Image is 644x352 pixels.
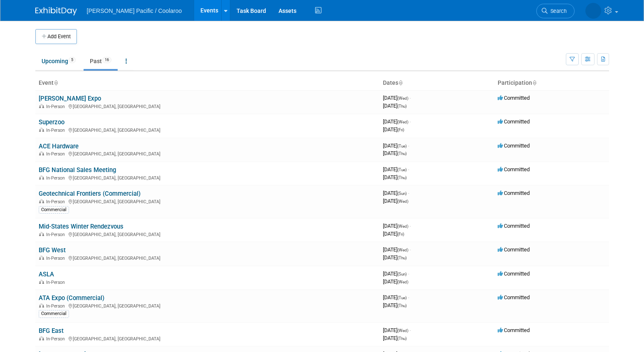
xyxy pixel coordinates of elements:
[408,190,409,196] span: -
[532,79,536,86] a: Sort by Participation Type
[397,120,408,124] span: (Wed)
[35,29,77,44] button: Add Event
[397,336,407,341] span: (Thu)
[46,256,67,261] span: In-Person
[498,271,530,277] span: Committed
[397,167,407,172] span: (Tue)
[498,223,530,229] span: Committed
[46,280,67,285] span: In-Person
[46,151,67,157] span: In-Person
[39,327,64,335] a: BFG East
[410,118,411,125] span: -
[39,302,376,309] div: [GEOGRAPHIC_DATA], [GEOGRAPHIC_DATA]
[102,57,111,63] span: 16
[410,327,411,333] span: -
[46,175,67,181] span: In-Person
[46,199,67,204] span: In-Person
[383,223,411,229] span: [DATE]
[498,246,530,253] span: Committed
[383,103,407,109] span: [DATE]
[383,271,409,277] span: [DATE]
[39,166,116,174] a: BFG National Sales Meeting
[87,7,182,14] span: [PERSON_NAME] Pacific / Coolaroo
[498,95,530,101] span: Committed
[498,190,530,196] span: Committed
[39,128,44,132] img: In-Person Event
[46,128,67,133] span: In-Person
[39,223,123,230] a: Mid-States Winter Rendezvous
[39,199,44,203] img: In-Person Event
[498,166,530,172] span: Committed
[397,191,407,196] span: (Sun)
[383,198,408,204] span: [DATE]
[397,199,408,204] span: (Wed)
[397,295,407,300] span: (Tue)
[410,95,411,101] span: -
[39,103,376,109] div: [GEOGRAPHIC_DATA], [GEOGRAPHIC_DATA]
[383,231,404,237] span: [DATE]
[383,302,407,308] span: [DATE]
[397,248,408,252] span: (Wed)
[383,335,407,341] span: [DATE]
[39,174,376,181] div: [GEOGRAPHIC_DATA], [GEOGRAPHIC_DATA]
[46,104,67,109] span: In-Person
[397,151,407,156] span: (Thu)
[408,294,409,300] span: -
[39,104,44,108] img: In-Person Event
[410,223,411,229] span: -
[548,8,567,14] span: Search
[397,272,407,276] span: (Sun)
[39,118,64,126] a: Superzoo
[383,174,407,180] span: [DATE]
[398,79,402,86] a: Sort by Start Date
[46,232,67,237] span: In-Person
[383,143,409,149] span: [DATE]
[39,336,44,340] img: In-Person Event
[39,271,54,278] a: ASLA
[46,303,67,309] span: In-Person
[35,53,82,69] a: Upcoming5
[39,175,44,180] img: In-Person Event
[408,166,409,172] span: -
[383,278,408,285] span: [DATE]
[383,246,411,253] span: [DATE]
[46,336,67,342] span: In-Person
[383,254,407,261] span: [DATE]
[35,7,77,15] img: ExhibitDay
[383,190,409,196] span: [DATE]
[84,53,118,69] a: Past16
[39,310,69,318] div: Commercial
[408,143,409,149] span: -
[383,150,407,156] span: [DATE]
[39,280,44,284] img: In-Person Event
[498,143,530,149] span: Committed
[39,254,376,261] div: [GEOGRAPHIC_DATA], [GEOGRAPHIC_DATA]
[383,95,411,101] span: [DATE]
[39,206,69,214] div: Commercial
[69,57,76,63] span: 5
[397,232,404,236] span: (Fri)
[39,231,376,237] div: [GEOGRAPHIC_DATA], [GEOGRAPHIC_DATA]
[39,232,44,236] img: In-Person Event
[39,256,44,260] img: In-Person Event
[585,3,601,19] img: Andy Doerr
[397,96,408,101] span: (Wed)
[39,335,376,342] div: [GEOGRAPHIC_DATA], [GEOGRAPHIC_DATA]
[494,76,609,90] th: Participation
[383,118,411,125] span: [DATE]
[39,150,376,157] div: [GEOGRAPHIC_DATA], [GEOGRAPHIC_DATA]
[39,126,376,133] div: [GEOGRAPHIC_DATA], [GEOGRAPHIC_DATA]
[39,303,44,308] img: In-Person Event
[498,118,530,125] span: Committed
[397,224,408,229] span: (Wed)
[397,144,407,148] span: (Tue)
[39,143,79,150] a: ACE Hardware
[383,126,404,133] span: [DATE]
[397,303,407,308] span: (Thu)
[383,294,409,300] span: [DATE]
[39,95,101,102] a: [PERSON_NAME] Expo
[397,128,404,132] span: (Fri)
[35,76,380,90] th: Event
[39,246,66,254] a: BFG West
[408,271,409,277] span: -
